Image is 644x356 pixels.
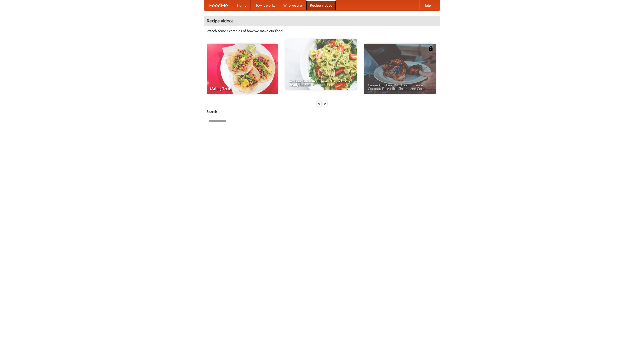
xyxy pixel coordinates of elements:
a: Making Tacos [207,44,278,94]
h5: Search [207,109,437,114]
span: An Easy, Summery Tomato Pasta That's Ready for Fall [289,79,353,86]
span: Making Tacos [210,87,274,90]
p: Watch some examples of how we make our food! [207,28,437,33]
a: Who we are [279,0,306,10]
div: « [317,100,321,107]
a: Home [233,0,251,10]
div: » [323,100,327,107]
img: 483408.png [428,46,433,51]
a: Recipe videos [306,0,336,10]
a: Help [419,0,435,10]
a: How it works [251,0,279,10]
h4: Recipe videos [204,16,440,26]
a: FoodMe [204,0,233,10]
a: An Easy, Summery Tomato Pasta That's Ready for Fall [285,39,357,90]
